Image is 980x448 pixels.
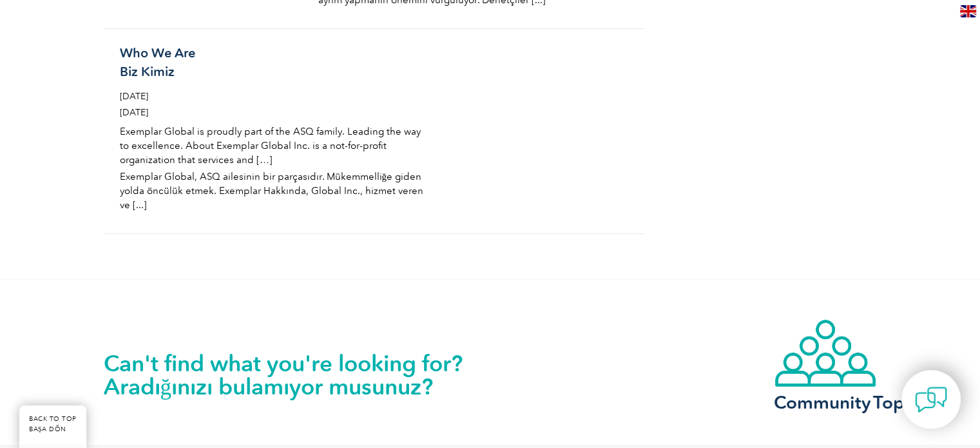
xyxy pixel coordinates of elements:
h3: Community [774,394,877,411]
a: BACK TO TOPBAŞA DÖN [19,405,86,448]
sider-trans-text: BAŞA DÖN [29,425,66,433]
img: contact-chat.png [915,384,947,416]
a: Who We AreBiz Kimiz [DATE][DATE] Exemplar Global is proudly part of the ASQ family. Leading the w... [104,29,645,234]
a: CommunityTopluluk [774,318,877,411]
h2: Can't find what you're looking for? [104,353,490,397]
sider-trans-text: Topluluk [873,391,945,413]
img: en [960,5,976,17]
h3: Who We Are [120,45,425,80]
sider-trans-text: Exemplar Global, ASQ ailesinin bir parçasıdır. Mükemmelliğe giden yolda öncülük etmek. Exemplar H... [120,171,423,211]
img: icon-community.webp [774,318,877,388]
span: [DATE] [120,91,425,119]
sider-trans-text: Biz Kimiz [120,64,175,79]
p: Exemplar Global is proudly part of the ASQ family. Leading the way to excellence. About Exemplar ... [120,124,425,212]
sider-trans-text: Aradığınızı bulamıyor musunuz? [104,373,434,400]
sider-trans-text: [DATE] [120,107,148,118]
